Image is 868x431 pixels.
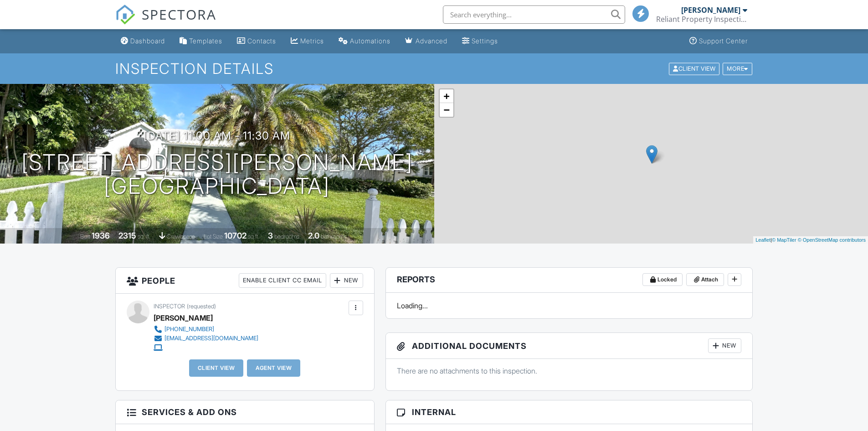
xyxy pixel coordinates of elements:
[187,303,216,310] span: (requested)
[458,33,502,50] a: Settings
[116,400,374,424] h3: Services & Add ons
[21,151,413,199] h1: [STREET_ADDRESS][PERSON_NAME] [GEOGRAPHIC_DATA]
[118,231,136,240] div: 2315
[300,37,324,45] div: Metrics
[386,400,753,424] h3: Internal
[164,326,214,333] div: [PHONE_NUMBER]
[268,231,273,240] div: 3
[239,273,326,288] div: Enable Client CC Email
[115,12,216,31] a: SPECTORA
[308,231,319,240] div: 2.0
[669,62,719,75] div: Client View
[247,37,276,45] div: Contacts
[686,33,751,50] a: Support Center
[167,233,195,240] span: crawlspace
[154,303,185,310] span: Inspector
[164,335,258,342] div: [EMAIL_ADDRESS][DOMAIN_NAME]
[80,233,90,240] span: Built
[224,231,247,240] div: 10702
[772,237,796,243] a: © MapTiler
[440,103,453,117] a: Zoom out
[154,325,258,334] a: [PHONE_NUMBER]
[708,338,741,353] div: New
[154,334,258,343] a: [EMAIL_ADDRESS][DOMAIN_NAME]
[115,61,753,77] h1: Inspection Details
[115,5,135,25] img: The Best Home Inspection Software - Spectora
[142,5,216,24] span: SPECTORA
[116,268,374,294] h3: People
[274,233,299,240] span: bedrooms
[755,237,770,243] a: Leaflet
[321,233,347,240] span: bathrooms
[386,333,753,359] h3: Additional Documents
[440,89,453,103] a: Zoom in
[92,231,110,240] div: 1936
[233,33,280,50] a: Contacts
[443,5,625,24] input: Search everything...
[668,65,722,72] a: Client View
[287,33,328,50] a: Metrics
[144,130,290,142] h3: [DATE] 11:00 am - 11:30 am
[189,37,222,45] div: Templates
[681,5,740,15] div: [PERSON_NAME]
[248,233,259,240] span: sq.ft.
[204,233,223,240] span: Lot Size
[335,33,394,50] a: Automations (Basic)
[798,237,866,243] a: © OpenStreetMap contributors
[154,311,213,325] div: [PERSON_NAME]
[656,15,747,24] div: Reliant Property Inspections
[330,273,363,288] div: New
[699,37,748,45] div: Support Center
[138,233,150,240] span: sq. ft.
[723,62,752,75] div: More
[416,37,447,45] div: Advanced
[130,37,165,45] div: Dashboard
[350,37,390,45] div: Automations
[753,236,868,244] div: |
[117,33,169,50] a: Dashboard
[401,33,451,50] a: Advanced
[176,33,226,50] a: Templates
[472,37,498,45] div: Settings
[397,366,742,376] p: There are no attachments to this inspection.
